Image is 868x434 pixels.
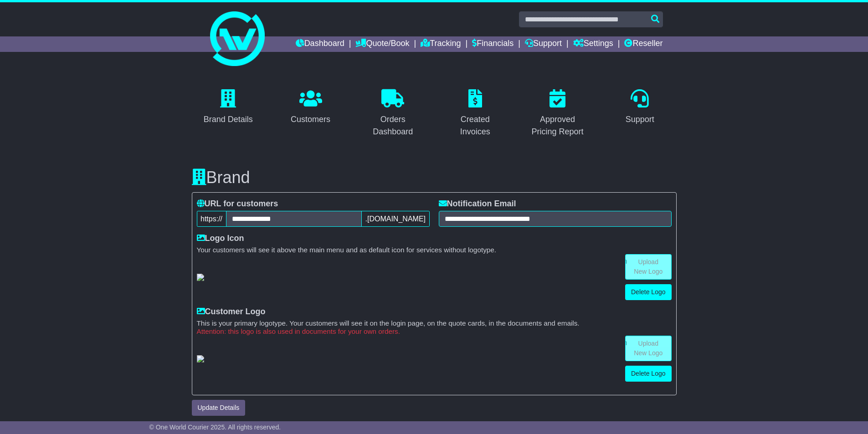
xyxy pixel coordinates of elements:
[521,86,594,141] a: Approved Pricing Report
[197,246,672,254] small: Your customers will see it above the main menu and as default icon for services without logotype.
[362,113,424,138] div: Orders Dashboard
[626,113,654,126] div: Support
[204,113,253,126] div: Brand Details
[439,86,512,141] a: Created Invoices
[625,254,672,280] a: Upload New Logo
[573,36,613,52] a: Settings
[620,86,660,129] a: Support
[291,113,330,126] div: Customers
[439,199,516,209] label: Notification Email
[472,36,514,52] a: Financials
[624,36,663,52] a: Reseller
[625,366,672,382] a: Delete Logo
[197,211,226,227] span: https://
[197,274,204,281] img: GetResellerIconLogo
[197,307,266,317] label: Customer Logo
[527,113,588,138] div: Approved Pricing Report
[197,234,244,244] label: Logo Icon
[192,168,677,187] h3: Brand
[525,36,562,52] a: Support
[192,400,246,416] button: Update Details
[355,36,409,52] a: Quote/Book
[197,355,204,363] img: GetCustomerLogo
[625,336,672,361] a: Upload New Logo
[625,284,672,300] a: Delete Logo
[197,199,278,209] label: URL for customers
[197,327,672,336] small: Attention: this logo is also used in documents for your own orders.
[149,424,281,431] span: © One World Courier 2025. All rights reserved.
[445,113,506,138] div: Created Invoices
[361,211,429,227] span: .[DOMAIN_NAME]
[197,319,672,327] small: This is your primary logotype. Your customers will see it on the login page, on the quote cards, ...
[356,86,430,141] a: Orders Dashboard
[421,36,461,52] a: Tracking
[296,36,344,52] a: Dashboard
